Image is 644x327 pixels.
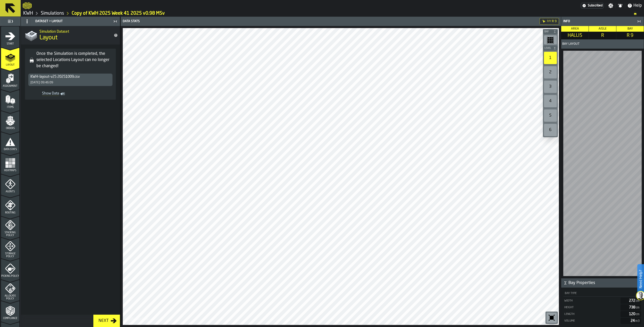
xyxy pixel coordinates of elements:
[1,317,19,320] span: Compliance
[543,29,558,34] button: button-
[1,190,19,193] span: Agents
[1,27,19,47] li: menu Start
[548,314,556,322] svg: Reset zoom and position
[1,18,19,25] label: button-toggle-Toggle Full Menu
[606,3,615,8] label: button-toggle-Settings
[635,18,643,24] label: button-toggle-Close me
[21,26,120,45] div: title-Layout
[1,42,19,45] span: Start
[1,127,19,130] span: Orders
[1,85,19,88] span: Assignment
[547,20,551,23] div: Bay
[562,42,580,46] span: Bay Layout
[638,265,643,294] label: Need Help?
[543,30,552,33] span: Bay
[30,81,53,84] div: [DATE] 09:46:09
[625,3,644,9] label: button-toggle-Help
[1,174,19,195] li: menu Agents
[564,299,618,303] div: Width
[633,3,642,9] span: Help
[635,320,640,323] span: m3
[564,318,641,324] div: StatList-item-Volume
[1,69,19,89] li: menu Assignment
[544,81,557,93] div: 3
[543,94,558,108] div: button-toolbar-undefined
[96,318,111,324] div: Next
[543,51,558,65] div: button-toolbar-undefined
[23,1,32,10] a: logo-header
[1,217,19,237] li: menu Stacking Policy
[39,29,110,34] h2: Sub Title
[23,11,33,16] a: link-to-/wh/i/4fb45246-3b77-4bb5-b880-c337c3c5facb
[72,11,165,16] a: link-to-/wh/i/4fb45246-3b77-4bb5-b880-c337c3c5facb/simulations/0a78d63d-3661-43ef-986e-e1d1fbdae6e0
[616,3,625,8] label: button-toggle-Notifications
[564,306,618,309] div: Height
[28,73,113,86] div: DropdownMenuValue-7d721943-ea51-475d-aac6-4126594bb0c7[DATE] 09:46:09
[39,34,58,42] span: Layout
[636,313,640,316] span: cm
[564,313,618,316] div: Length
[1,301,19,322] li: menu Compliance
[544,124,557,136] div: 6
[1,195,19,216] li: menu Routing
[1,111,19,132] li: menu Orders
[599,27,607,30] span: Aisle
[627,27,633,30] span: Bay
[564,292,637,295] div: Bay Type
[563,290,642,297] div: StatList-item-Bay Type
[562,20,635,23] div: Info
[562,33,588,38] span: HALLI5
[1,148,19,151] span: Data Stats
[564,298,641,304] div: StatList-item-Width
[1,169,19,172] span: Heatmaps
[629,299,640,303] span: 272
[1,259,19,279] li: menu Picking Policy
[564,311,641,317] div: StatList-item-Length
[543,65,558,80] div: button-toolbar-undefined
[629,306,640,309] span: 738
[561,278,644,288] button: button-
[564,318,641,324] div: RAW: 24088320
[1,132,19,153] li: menu Data Stats
[544,52,557,64] div: 1
[28,90,68,98] a: toggle-dataset-table-Show Data
[112,18,119,24] label: button-toggle-Close me
[636,306,640,309] span: cm
[1,90,19,110] li: menu Items
[543,108,558,123] div: button-toolbar-undefined
[561,17,644,26] header: Info
[93,315,120,327] button: button-Next
[36,51,114,69] div: Once the Simulation is completed, the selected Locations Layout can no longer be changed!
[121,17,561,26] header: Data Stats
[545,312,558,324] div: button-toolbar-undefined
[543,34,558,46] div: button-toolbar-undefined
[581,3,604,8] div: Menu Subscription
[543,47,552,50] span: Level
[1,153,19,174] li: menu Heatmaps
[30,91,59,97] span: Show Data
[41,11,64,16] a: link-to-/wh/i/4fb45246-3b77-4bb5-b880-c337c3c5facb
[544,66,557,79] div: 2
[544,95,557,107] div: 4
[588,4,602,7] span: Subscribed
[543,46,558,51] button: button-
[552,20,557,23] span: R 9
[1,252,19,258] span: Storage Policy
[1,238,19,258] li: menu Storage Policy
[581,3,604,8] a: link-to-/wh/i/4fb45246-3b77-4bb5-b880-c337c3c5facb/settings/billing
[543,80,558,94] div: button-toolbar-undefined
[1,48,19,68] li: menu Layout
[1,280,19,300] li: menu Allocate Policy
[1,211,19,214] span: Routing
[30,75,110,79] div: DropdownMenuValue-7d721943-ea51-475d-aac6-4126594bb0c7
[636,299,640,303] span: cm
[543,123,558,137] div: button-toolbar-undefined
[25,49,116,100] div: alert-Once the Simulation is completed, the selected Locations Layout can no longer be changed!
[590,33,615,38] span: R
[1,275,19,278] span: Picking Policy
[122,20,341,23] div: Data Stats
[1,295,19,300] span: Allocate Policy
[617,33,643,38] span: R 9
[631,319,640,323] span: 24
[124,314,153,324] a: logo-header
